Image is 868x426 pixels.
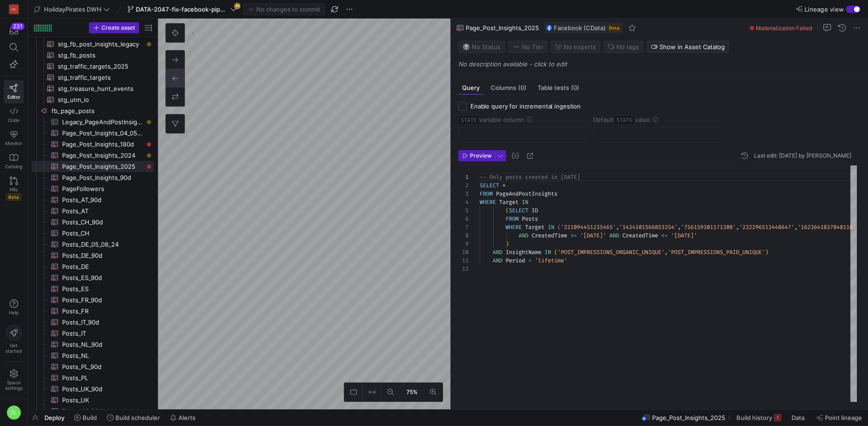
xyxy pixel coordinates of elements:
span: Posts_AT​​​​​​​​​ [62,206,143,216]
div: Press SPACE to select this row. [32,72,154,83]
span: Posts_ES_90d​​​​​​​​​ [62,273,143,283]
span: Page_Post_Insights_2025 [652,414,725,421]
span: Posts_FR_90d​​​​​​​​​ [62,295,143,305]
div: CL [6,405,21,420]
span: Facebook (CData) [554,24,606,32]
span: Posts_AT_90d​​​​​​​​​ [62,195,143,205]
img: No tier [513,43,520,51]
a: PRsBeta [4,173,24,204]
span: Beta [608,24,621,32]
span: fb_page_posts​​​​​​​​ [51,106,152,116]
span: ( [558,223,561,231]
span: stg_fb_post_insights_legacy​​​​​​​​​​ [58,39,143,50]
div: Press SPACE to select this row. [32,161,154,172]
span: ( [506,207,509,214]
button: Build scheduler [103,410,164,426]
span: , [794,223,798,231]
div: Press SPACE to select this row. [32,350,154,361]
span: 'POST_IMPRESSIONS_PAID_UNIQUE' [668,248,765,256]
div: Press SPACE to select this row. [32,328,154,339]
span: = [528,257,532,264]
button: Preview [458,150,495,161]
span: AND [519,232,528,239]
button: No experts [551,41,600,53]
div: 231 [11,23,25,30]
span: Posts_PL​​​​​​​​​ [62,373,143,383]
button: No tags [604,41,643,53]
span: 'POST_IMPRESSIONS_ORGANIC_UNIQUE' [558,248,665,256]
a: stg_fb_posts​​​​​​​​​​ [32,50,154,61]
span: Target [525,223,545,231]
div: Press SPACE to select this row. [32,83,154,94]
span: No tags [616,43,639,51]
span: Posts_IT​​​​​​​​​ [62,328,143,339]
div: 9 [458,240,469,248]
span: CreatedTime [622,232,658,239]
span: ) [506,240,509,248]
button: CL [4,403,24,422]
span: Posts_UK_90d​​​​​​​​​ [62,384,143,394]
div: Press SPACE to select this row. [32,383,154,394]
span: Get started [6,343,22,354]
span: Page_Post_Insights_2024​​​​​​​​​ [62,150,143,161]
div: Press SPACE to select this row. [32,250,154,261]
span: Deploy [44,414,64,421]
span: (0) [571,85,579,91]
span: -- Only posts created in [DATE] [480,173,580,181]
a: stg_utm_io​​​​​​​​​​ [32,94,154,105]
a: stg_traffic_targets_2025​​​​​​​​​​ [32,61,154,72]
span: '[DATE]' [671,232,697,239]
a: Posts_FR_90d​​​​​​​​​ [32,294,154,305]
a: Posts_NL​​​​​​​​​ [32,350,154,361]
a: fb_page_posts​​​​​​​​ [32,105,154,116]
button: Create asset [89,22,139,33]
a: Posts_DE_05_08_24​​​​​​​​​ [32,239,154,250]
span: '1623641837848116' [798,223,856,231]
div: Press SPACE to select this row. [32,228,154,239]
a: Posts_AT​​​​​​​​​ [32,205,154,216]
a: Code [4,103,24,127]
span: , [616,223,619,231]
a: Page_Post_Insights_2024​​​​​​​​​ [32,150,154,161]
span: WHERE [506,223,522,231]
span: Help [8,310,19,315]
span: 75% [405,387,419,397]
div: Press SPACE to select this row. [32,317,154,328]
span: PRs [10,187,18,192]
a: Page_Post_Insights_2025​​​​​​​​​ [32,161,154,172]
span: PageFollowers​​​​​​​​​ [62,184,143,194]
span: Point lineage [825,414,862,421]
div: Press SPACE to select this row. [32,38,154,50]
span: Posts_NL​​​​​​​​​ [62,350,143,361]
span: DATA-2047-fix-facebook-pipeline [136,6,228,13]
span: Default value [593,116,650,123]
span: '1434101566853354' [619,223,678,231]
span: , [678,223,681,231]
div: Press SPACE to select this row. [32,205,154,216]
span: ) [765,248,768,256]
span: Build [82,414,97,421]
span: Posts_CH​​​​​​​​​ [62,228,143,239]
span: Page_Post_Insights_04_05_2025​​​​​​​​​ [62,128,143,139]
span: Monitor [5,140,22,146]
span: HolidayPirates DWH [44,6,101,13]
span: stg_treasure_hunt_events​​​​​​​​​​ [58,83,143,94]
button: 231 [4,22,24,39]
a: stg_treasure_hunt_events​​​​​​​​​​ [32,83,154,94]
span: ID [532,207,538,214]
div: 2 [458,181,469,190]
div: Press SPACE to select this row. [32,216,154,228]
div: Press SPACE to select this row. [32,127,154,139]
span: Target [499,198,519,206]
a: Posts_DE​​​​​​​​​ [32,261,154,272]
span: Columns [491,85,526,91]
button: Getstarted [4,321,24,357]
span: STATE [614,115,635,125]
span: Table tests [538,85,579,91]
a: Page_Post_Insights_04_05_2025​​​​​​​​​ [32,127,154,139]
button: DATA-2047-fix-facebook-pipeline [125,3,239,15]
button: Show in Asset Catalog [647,41,729,53]
div: Press SPACE to select this row. [32,194,154,205]
span: Space settings [5,380,23,391]
div: 11 [458,256,469,265]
